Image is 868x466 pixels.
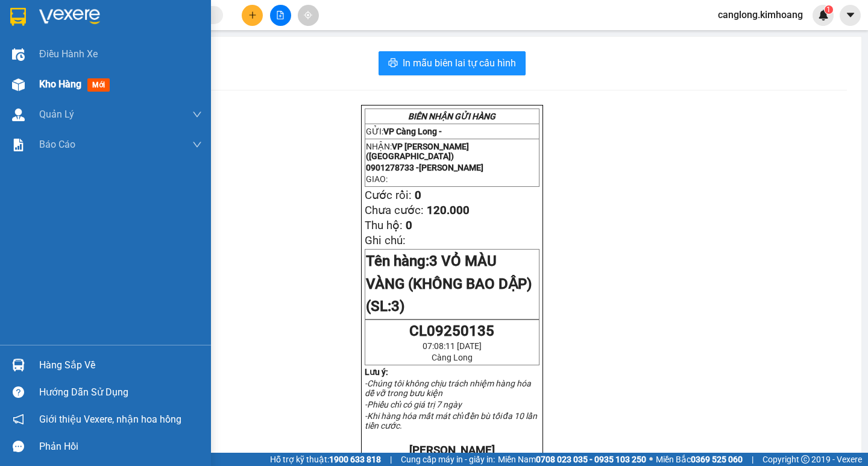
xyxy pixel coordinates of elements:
[498,453,646,466] span: Miền Nam
[39,78,81,90] span: Kho hàng
[379,51,526,75] button: printerIn mẫu biên lai tự cấu hình
[840,5,861,26] button: caret-down
[304,11,312,19] span: aim
[366,142,538,161] p: NHẬN:
[432,353,473,362] span: Càng Long
[818,10,829,20] img: icon-new-feature
[12,359,25,371] img: warehouse-icon
[801,455,810,464] span: copyright
[13,386,24,398] span: question-circle
[427,204,470,217] span: 120.000
[366,142,469,161] span: VP [PERSON_NAME] ([GEOGRAPHIC_DATA])
[365,367,388,377] strong: Lưu ý:
[39,383,202,401] div: Hướng dẫn sử dụng
[401,453,495,466] span: Cung cấp máy in - giấy in:
[39,412,181,427] span: Giới thiệu Vexere, nhận hoa hồng
[366,174,388,184] span: GIAO:
[366,163,483,172] span: 0901278733 -
[12,78,25,91] img: warehouse-icon
[12,139,25,151] img: solution-icon
[365,234,406,247] span: Ghi chú:
[5,24,176,35] p: GỬI:
[419,163,483,172] span: [PERSON_NAME]
[329,455,381,464] strong: 1900 633 818
[752,453,753,466] span: |
[390,453,392,466] span: |
[408,112,495,121] strong: BIÊN NHẬN GỬI HÀNG
[87,78,110,92] span: mới
[12,109,25,121] img: warehouse-icon
[388,58,398,69] span: printer
[409,323,494,339] span: CL09250135
[242,5,263,26] button: plus
[248,11,257,19] span: plus
[39,46,98,61] span: Điều hành xe
[691,455,743,464] strong: 0369 525 060
[415,189,421,202] span: 0
[5,78,29,90] span: GIAO:
[366,127,538,136] p: GỬI:
[423,341,482,351] span: 07:08:11 [DATE]
[845,10,856,20] span: caret-down
[12,48,25,61] img: warehouse-icon
[39,438,202,456] div: Phản hồi
[270,453,381,466] span: Hỗ trợ kỹ thuật:
[13,441,24,452] span: message
[40,7,140,18] strong: BIÊN NHẬN GỬI HÀNG
[5,65,137,77] span: 0901278733 -
[5,40,176,63] p: NHẬN:
[25,24,91,35] span: VP Càng Long -
[39,107,74,122] span: Quản Lý
[39,356,202,374] div: Hàng sắp về
[365,400,462,409] em: -Phiếu chỉ có giá trị 7 ngày
[536,455,646,464] strong: 0708 023 035 - 0935 103 250
[409,444,495,457] strong: [PERSON_NAME]
[366,253,532,315] span: Tên hàng:
[366,253,532,315] span: 3 VỎ MÀU VÀNG (KHÔNG BAO DẬP) (SL:
[656,453,743,466] span: Miền Bắc
[365,219,403,232] span: Thu hộ:
[64,65,137,77] span: [PERSON_NAME]
[39,137,75,152] span: Báo cáo
[406,219,412,232] span: 0
[391,298,404,315] span: 3)
[649,457,653,462] span: ⚪️
[192,110,202,119] span: down
[10,8,26,26] img: logo-vxr
[365,379,531,398] em: -Chúng tôi không chịu trách nhiệm hàng hóa dễ vỡ trong bưu kiện
[298,5,319,26] button: aim
[276,11,285,19] span: file-add
[365,411,538,430] em: -Khi hàng hóa mất mát chỉ đền bù tối đa 10 lần tiền cước.
[825,5,833,14] sup: 1
[192,140,202,150] span: down
[403,55,516,71] span: In mẫu biên lai tự cấu hình
[826,5,831,14] span: 1
[5,40,121,63] span: VP [PERSON_NAME] ([GEOGRAPHIC_DATA])
[383,127,442,136] span: VP Càng Long -
[270,5,291,26] button: file-add
[708,7,813,22] span: canglong.kimhoang
[365,204,424,217] span: Chưa cước:
[365,189,412,202] span: Cước rồi:
[13,414,24,425] span: notification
